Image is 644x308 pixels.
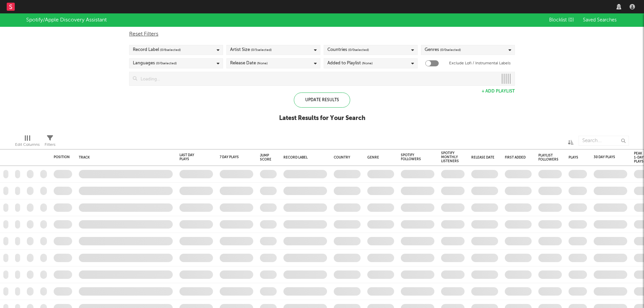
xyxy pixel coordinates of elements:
div: Genres [425,46,461,54]
label: Exclude Lofi / Instrumental Labels [449,59,511,67]
button: + Add Playlist [482,89,515,94]
div: Countries [327,46,369,54]
div: Artist Size [230,46,272,54]
span: Saved Searches [583,18,618,22]
div: 30 Day Plays [594,155,617,159]
input: Search... [579,136,629,146]
span: ( 0 / 6 selected) [160,46,181,54]
div: First Added [505,156,528,160]
div: Spotify Monthly Listeners [441,151,459,163]
div: Spotify Followers [401,153,424,161]
span: Blocklist [549,18,574,22]
div: Last Day Plays [179,153,203,161]
div: Release Date [230,59,268,67]
div: Genre [367,156,391,160]
div: Filters [45,141,55,149]
div: Added to Playlist [327,59,373,67]
div: Reset Filters [129,30,515,38]
div: Position [54,155,70,159]
div: Record Label [133,46,181,54]
div: Edit Columns [15,141,40,149]
div: Release Date [471,156,495,160]
div: Peak 1-Day Plays [634,151,644,164]
div: 7 Day Plays [220,155,243,159]
div: Languages [133,59,177,67]
div: Track [79,156,169,160]
span: ( 0 / 5 selected) [251,46,272,54]
input: Loading... [137,72,498,85]
div: Country [334,156,357,160]
div: Latest Results for Your Search [279,114,365,122]
button: Saved Searches [581,17,618,23]
span: ( 0 / 0 selected) [348,46,369,54]
span: (None) [362,59,373,67]
div: Plays [569,156,578,160]
span: ( 0 / 0 selected) [440,46,461,54]
span: ( 0 ) [568,18,574,22]
div: Spotify/Apple Discovery Assistant [26,16,107,24]
div: Jump Score [260,153,271,162]
div: Record Label [283,156,324,160]
div: Filters [45,132,55,152]
div: Playlist Followers [538,153,558,162]
span: ( 0 / 0 selected) [156,59,177,67]
span: (None) [257,59,268,67]
div: Edit Columns [15,132,40,152]
div: Update Results [294,93,350,108]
